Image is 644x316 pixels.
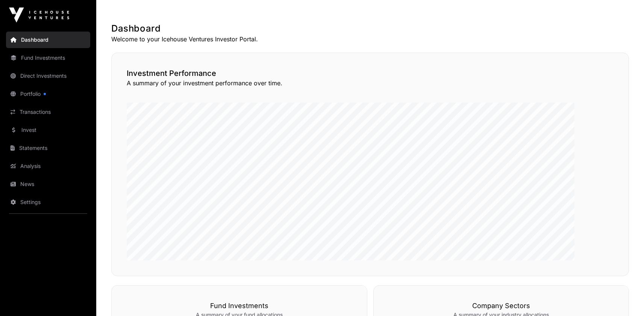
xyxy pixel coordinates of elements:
[6,158,90,174] a: Analysis
[111,35,629,44] p: Welcome to your Icehouse Ventures Investor Portal.
[6,176,90,192] a: News
[127,79,614,88] p: A summary of your investment performance over time.
[606,280,644,316] iframe: Chat Widget
[127,68,614,79] h2: Investment Performance
[6,50,90,66] a: Fund Investments
[389,301,614,311] h3: Company Sectors
[6,140,90,156] a: Statements
[127,301,352,311] h3: Fund Investments
[6,122,90,138] a: Invest
[111,23,629,35] h1: Dashboard
[6,104,90,120] a: Transactions
[6,194,90,210] a: Settings
[9,8,69,23] img: Icehouse Ventures Logo
[6,86,90,102] a: Portfolio
[6,68,90,84] a: Direct Investments
[6,32,90,48] a: Dashboard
